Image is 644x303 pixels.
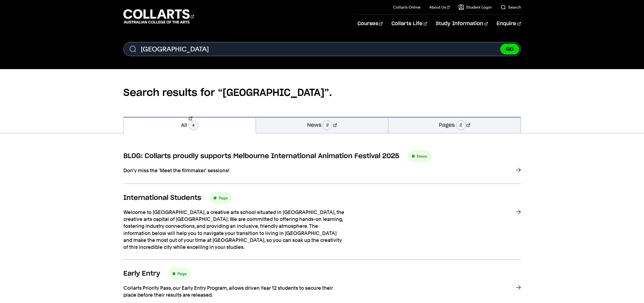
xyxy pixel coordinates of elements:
[388,117,521,133] a: Pages2
[123,42,521,56] form: Search
[256,117,388,133] a: News2
[497,15,521,33] a: Enquire
[123,270,160,278] h3: Early Entry
[123,284,344,298] p: Collarts Priority Pass, our Early Entry Program, allows driven Year 12 students to secure their p...
[177,270,187,278] span: Page
[429,4,450,10] a: About Us
[391,15,427,33] a: Collarts Life
[436,15,488,33] a: Study Information
[123,194,201,202] h3: International Students
[393,4,420,10] a: Collarts Online
[417,152,427,160] span: News
[500,4,521,10] a: Search
[459,4,492,10] a: Student Login
[123,152,399,160] h3: BLOG: Collarts proudly supports Melbourne International Animation Festival 2025
[123,167,344,174] p: Don'y miss the 'Meet the filmmaker' sessions!
[124,117,256,133] a: All4
[123,69,521,117] h2: Search results for “[GEOGRAPHIC_DATA]”.
[357,15,383,33] a: Courses
[500,44,519,54] button: GO
[323,121,332,130] span: 2
[123,9,194,24] div: Go to homepage
[219,194,228,202] span: Page
[189,121,198,130] span: 4
[123,209,344,250] p: Welcome to [GEOGRAPHIC_DATA], a creative arts school situated in [GEOGRAPHIC_DATA], the creative ...
[123,151,521,184] a: BLOG: Collarts proudly supports Melbourne International Animation Festival 2025 News Don'y miss t...
[456,121,466,130] span: 2
[123,193,521,260] a: International Students Page Welcome to [GEOGRAPHIC_DATA], a creative arts school situated in [GEO...
[123,42,521,56] input: Enter Search Term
